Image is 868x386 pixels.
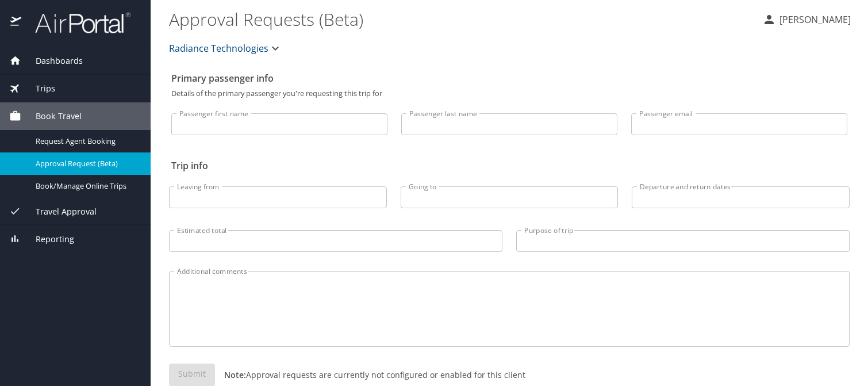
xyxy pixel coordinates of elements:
[36,181,137,192] span: Book/Manage Online Trips
[36,136,137,147] span: Request Agent Booking
[10,12,22,34] img: icon-airportal.png
[21,110,82,123] span: Book Travel
[171,156,847,175] h2: Trip info
[169,40,268,56] span: Radiance Technologies
[215,369,525,381] p: Approval requests are currently not configured or enabled for this client
[22,12,130,34] img: airportal-logo.png
[21,55,83,67] span: Dashboards
[758,9,855,30] button: [PERSON_NAME]
[164,37,287,60] button: Radiance Technologies
[169,1,753,37] h1: Approval Requests (Beta)
[36,158,137,169] span: Approval Request (Beta)
[21,205,97,218] span: Travel Approval
[171,69,847,87] h2: Primary passenger info
[224,369,246,380] strong: Note:
[21,82,55,95] span: Trips
[776,13,851,26] p: [PERSON_NAME]
[171,90,847,97] p: Details of the primary passenger you're requesting this trip for
[21,233,74,246] span: Reporting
